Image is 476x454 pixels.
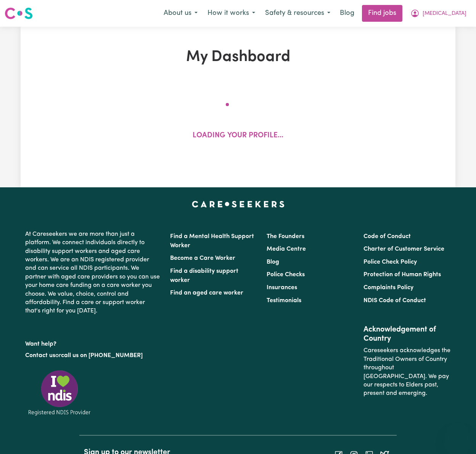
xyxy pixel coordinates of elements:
a: Charter of Customer Service [363,246,444,252]
a: The Founders [267,233,304,240]
a: Contact us [25,353,55,359]
a: NDIS Code of Conduct [363,298,426,304]
span: [MEDICAL_DATA] [423,10,466,18]
a: Find an aged care worker [170,290,243,296]
a: call us on [PHONE_NUMBER] [61,353,143,359]
button: Safety & resources [260,5,335,21]
a: Complaints Policy [363,285,413,291]
a: Code of Conduct [363,233,411,240]
button: About us [159,5,203,21]
a: Police Check Policy [363,259,417,265]
h1: My Dashboard [98,48,378,66]
a: Police Checks [267,272,305,278]
p: Loading your profile... [193,130,283,142]
a: Find a disability support worker [170,268,238,283]
a: Find a Mental Health Support Worker [170,233,254,249]
a: Blog [267,259,279,265]
p: Want help? [25,337,161,348]
a: Testimonials [267,298,301,304]
img: Careseekers logo [5,6,33,20]
a: Careseekers logo [5,5,33,22]
img: Registered NDIS provider [25,369,94,417]
p: or [25,348,161,363]
p: Careseekers acknowledges the Traditional Owners of Country throughout [GEOGRAPHIC_DATA]. We pay o... [363,343,451,401]
a: Find jobs [362,5,402,22]
p: At Careseekers we are more than just a platform. We connect individuals directly to disability su... [25,227,161,319]
a: Blog [335,5,359,22]
a: Become a Care Worker [170,255,235,261]
a: Careseekers home page [192,201,285,207]
a: Insurances [267,285,297,291]
a: Protection of Human Rights [363,272,441,278]
iframe: Button to launch messaging window [445,423,470,448]
button: My Account [405,5,471,21]
button: How it works [203,5,260,21]
a: Media Centre [267,246,306,252]
h2: Acknowledgement of Country [363,325,451,343]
